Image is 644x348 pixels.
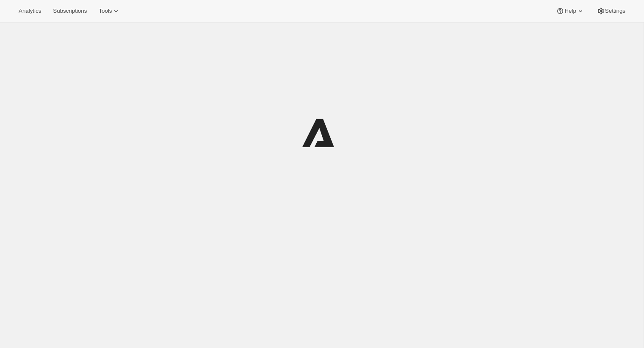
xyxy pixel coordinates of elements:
button: Analytics [14,5,46,17]
button: Settings [591,5,630,17]
button: Subscriptions [48,5,92,17]
span: Help [564,8,576,14]
span: Subscriptions [53,8,87,14]
span: Tools [99,8,112,14]
span: Settings [605,8,625,14]
span: Analytics [19,8,41,14]
button: Tools [94,5,125,17]
button: Help [551,5,589,17]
